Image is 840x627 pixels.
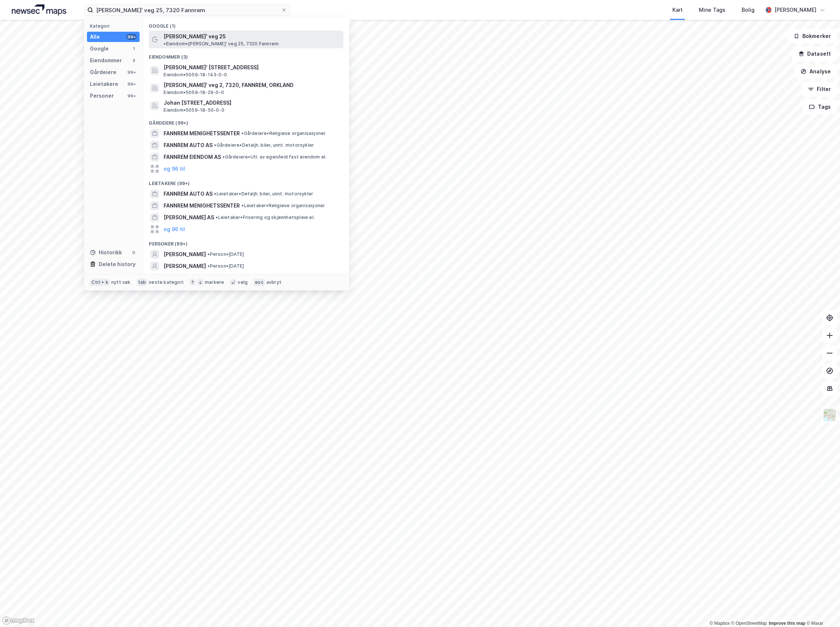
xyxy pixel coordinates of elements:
div: neste kategori [149,279,183,285]
div: tab [137,279,148,286]
span: Gårdeiere • Religiøse organisasjoner [241,130,326,136]
div: Mine Tags [699,6,725,14]
div: Ctrl + k [90,279,110,286]
div: Google [90,44,109,53]
span: FANNREM EIENDOM AS [164,153,221,161]
span: FANNREM AUTO AS [164,141,213,150]
span: Gårdeiere • Detaljh. biler, unnt. motorsykler [214,142,314,148]
button: og 96 til [164,164,185,173]
div: Personer (99+) [143,235,349,248]
span: • [216,215,218,220]
div: esc [253,279,265,286]
span: [PERSON_NAME] [164,262,206,271]
button: og 96 til [164,225,185,234]
span: • [214,191,216,196]
img: logo.a4113a55bc3d86da70a041830d287a7e.svg [12,4,66,15]
span: Leietaker • Detaljh. biler, unnt. motorsykler [214,191,313,197]
div: Leietakere (99+) [143,175,349,188]
span: [PERSON_NAME]' veg 2, 7320, FANNREM, ORKLAND [164,81,340,90]
a: Mapbox [710,621,730,626]
div: markere [205,279,224,285]
a: Improve this map [769,621,805,626]
span: Gårdeiere • Utl. av egen/leid fast eiendom el. [223,154,326,160]
div: avbryt [266,279,281,285]
span: • [214,142,216,148]
div: Kategori [90,23,140,29]
div: Kart [672,6,683,14]
span: [PERSON_NAME]' veg 25 [164,32,226,41]
button: Tags [803,100,837,114]
div: Eiendommer [90,56,122,65]
a: Mapbox homepage [2,616,35,625]
span: FANNREM MENIGHETSSENTER [164,129,240,138]
span: [PERSON_NAME] [164,250,206,259]
div: Google (1) [143,17,349,31]
div: Historikk [90,248,122,257]
div: velg [238,279,248,285]
span: Leietaker • Religiøse organisasjoner [241,203,325,209]
span: Person • [DATE] [207,263,244,269]
span: FANNREM AUTO AS [164,189,213,198]
a: OpenStreetMap [731,621,767,626]
span: [PERSON_NAME] AS [164,213,214,222]
span: [PERSON_NAME]' [STREET_ADDRESS] [164,63,340,72]
button: Filter [802,82,837,97]
span: • [223,154,225,160]
button: Datasett [792,46,837,61]
div: nytt søk [111,279,131,285]
img: Z [823,408,837,422]
div: 99+ [126,34,137,40]
div: Gårdeiere (99+) [143,114,349,128]
div: Gårdeiere [90,68,116,77]
input: Søk på adresse, matrikkel, gårdeiere, leietakere eller personer [93,4,281,15]
div: Alle [90,32,100,41]
div: 0 [131,250,137,255]
button: Analyse [794,64,837,79]
span: • [207,251,210,257]
span: Person • [DATE] [207,251,244,257]
iframe: Chat Widget [803,592,840,627]
span: • [241,130,244,136]
div: Kontrollprogram for chat [803,592,840,627]
div: Delete history [99,260,136,269]
div: [PERSON_NAME] [774,6,816,14]
span: Eiendom • [PERSON_NAME]' veg 25, 7320 Fannrem [164,41,279,47]
span: • [241,203,244,208]
div: Eiendommer (3) [143,48,349,62]
div: Bolig [742,6,755,14]
div: Personer [90,91,114,100]
span: Leietaker • Frisering og skjønnhetspleie el. [216,215,315,220]
span: Johan [STREET_ADDRESS] [164,98,340,107]
button: Bokmerker [787,29,837,43]
div: 99+ [126,81,137,87]
span: Eiendom • 5059-18-50-0-0 [164,107,224,113]
span: Eiendom • 5059-18-29-0-0 [164,90,224,95]
span: • [164,41,166,46]
span: FANNREM MENIGHETSSENTER [164,201,240,210]
div: Leietakere [90,80,118,88]
span: • [207,263,210,269]
div: 99+ [126,93,137,99]
div: 99+ [126,69,137,75]
div: 3 [131,58,137,63]
div: 1 [131,46,137,52]
span: Eiendom • 5059-18-143-0-0 [164,72,227,78]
